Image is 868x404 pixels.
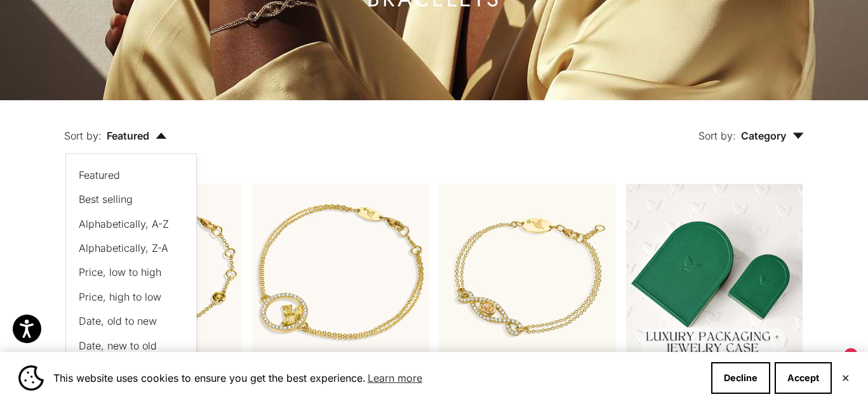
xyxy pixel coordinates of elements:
button: Accept [775,362,832,394]
span: Best selling [79,193,133,205]
span: This website uses cookies to ensure you get the best experience. [53,368,701,388]
img: #YellowGold [439,184,616,360]
span: Featured [79,169,120,181]
img: Cookie banner [18,365,44,391]
img: #YellowGold [252,184,429,360]
span: Date, new to old [79,339,157,352]
button: Sort by: Category [669,100,833,153]
button: Decline [711,362,770,394]
button: Close [841,374,850,382]
span: Sort by: [698,129,736,142]
span: Date, old to new [79,315,157,327]
a: #YellowGold #WhiteGold #RoseGold [439,184,616,360]
span: Featured [107,129,167,142]
span: Alphabetically, Z-A [79,242,168,254]
span: Price, high to low [79,290,161,303]
a: Learn more [366,368,424,388]
span: Alphabetically, A-Z [79,218,169,230]
span: Sort by: [64,129,102,142]
button: Sort by: Featured [35,100,196,153]
span: Price, low to high [79,266,161,278]
span: Category [741,129,804,142]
